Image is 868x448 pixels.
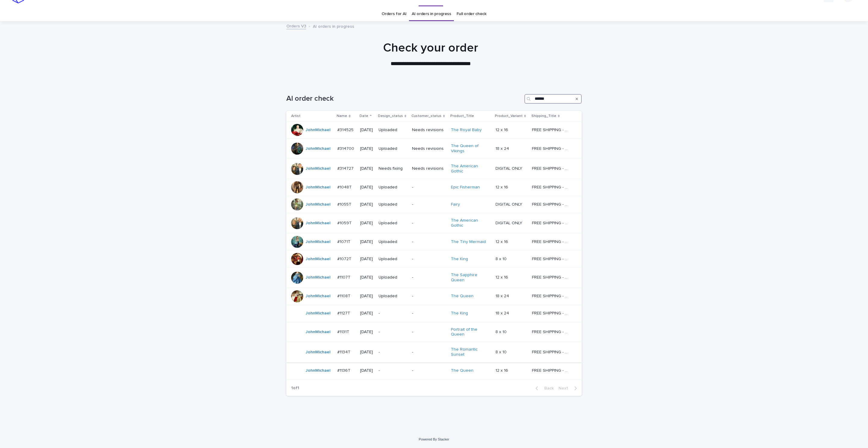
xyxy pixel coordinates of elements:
[451,347,489,357] a: The Romantic Sunset
[379,350,407,355] p: -
[337,219,353,226] p: #1059T
[360,368,374,373] p: [DATE]
[532,126,571,133] p: FREE SHIPPING - preview in 1-2 business days, after your approval delivery will take 5-10 b.d.
[495,113,523,119] p: Product_Variant
[532,184,571,190] p: FREE SHIPPING - preview in 1-2 business days, after your approval delivery will take 5-10 b.d.
[360,146,374,151] p: [DATE]
[532,349,571,355] p: FREE SHIPPING - preview in 1-2 business days, after your approval delivery will take 5-10 b.d.
[360,128,374,133] p: [DATE]
[306,166,330,171] a: JohnMichael
[532,328,571,335] p: FREE SHIPPING - preview in 1-2 business days, after your approval delivery will take 5-10 b.d.
[306,239,330,245] a: JohnMichael
[286,342,582,362] tr: JohnMichael #1134T#1134T [DATE]--The Romantic Sunset 8 x 108 x 10 FREE SHIPPING - preview in 1-2 ...
[379,257,407,262] p: Uploaded
[412,185,446,190] p: -
[532,219,571,226] p: FREE SHIPPING - preview in 1-2 business days, after your approval delivery will take 5-10 b.d.
[360,311,374,316] p: [DATE]
[337,367,352,373] p: #1136T
[532,145,571,151] p: FREE SHIPPING - preview in 1-2 business days, after your approval delivery will take 5-10 b.d.
[306,350,330,355] a: JohnMichael
[412,221,446,226] p: -
[286,139,582,159] tr: JohnMichael #314700#314700 [DATE]UploadedNeeds revisionsThe Queen of Vikings 18 x 2418 x 24 FREE ...
[451,273,489,283] a: The Sapphire Queen
[412,166,446,171] p: Needs revisions
[412,146,446,151] p: Needs revisions
[451,128,482,133] a: The Royal Baby
[286,22,306,29] a: Orders V3
[286,94,522,103] h1: AI order check
[382,7,406,21] a: Orders for AI
[495,255,508,262] p: 8 x 10
[524,94,582,104] div: Search
[313,23,354,29] p: AI orders in progress
[306,146,330,151] a: JohnMichael
[306,202,330,207] a: JohnMichael
[291,113,300,119] p: Artist
[412,275,446,280] p: -
[306,368,330,373] a: JohnMichael
[412,128,446,133] p: Needs revisions
[286,362,582,379] tr: JohnMichael #1136T#1136T [DATE]--The Queen 12 x 1612 x 16 FREE SHIPPING - preview in 1-2 business...
[306,221,330,226] a: JohnMichael
[451,144,489,154] a: The Queen of Vikings
[412,311,446,316] p: -
[495,310,510,316] p: 18 x 24
[286,159,582,179] tr: JohnMichael #314727#314727 [DATE]Needs fixingNeeds revisionsThe American Gothic DIGITAL ONLYDIGIT...
[451,327,489,337] a: Portrait of the Queen
[532,165,571,171] p: FREE SHIPPING - preview in 1-2 business days, after your approval delivery will take 5-10 b.d.
[360,294,374,299] p: [DATE]
[286,213,582,233] tr: JohnMichael #1059T#1059T [DATE]Uploaded-The American Gothic DIGITAL ONLYDIGITAL ONLY FREE SHIPPIN...
[412,294,446,299] p: -
[360,221,374,226] p: [DATE]
[337,126,355,133] p: #314525
[360,113,368,119] p: Date
[286,381,304,396] p: 1 of 1
[306,311,330,316] a: JohnMichael
[379,294,407,299] p: Uploaded
[451,218,489,228] a: The American Gothic
[286,305,582,322] tr: JohnMichael #1127T#1127T [DATE]--The King 18 x 2418 x 24 FREE SHIPPING - preview in 1-2 business ...
[541,386,554,390] span: Back
[379,330,407,335] p: -
[419,437,449,441] a: Powered By Stacker
[337,292,352,299] p: #1108T
[337,238,352,245] p: #1071T
[379,146,407,151] p: Uploaded
[451,257,468,262] a: The King
[495,367,509,373] p: 12 x 16
[360,257,374,262] p: [DATE]
[360,185,374,190] p: [DATE]
[306,257,330,262] a: JohnMichael
[337,274,352,280] p: #1107T
[337,310,351,316] p: #1127T
[337,165,355,171] p: #314727
[412,202,446,207] p: -
[286,121,582,139] tr: JohnMichael #314525#314525 [DATE]UploadedNeeds revisionsThe Royal Baby 12 x 1612 x 16 FREE SHIPPI...
[556,386,582,391] button: Next
[532,274,571,280] p: FREE SHIPPING - preview in 1-2 business days, after your approval delivery will take 5-10 b.d.
[337,255,353,262] p: #1072T
[306,294,330,299] a: JohnMichael
[495,349,508,355] p: 8 x 10
[378,113,403,119] p: Design_status
[337,349,352,355] p: #1134T
[286,267,582,288] tr: JohnMichael #1107T#1107T [DATE]Uploaded-The Sapphire Queen 12 x 1612 x 16 FREE SHIPPING - preview...
[337,184,353,190] p: #1048T
[495,219,524,226] p: DIGITAL ONLY
[306,330,330,335] a: JohnMichael
[531,386,556,391] button: Back
[379,166,407,171] p: Needs fixing
[451,164,489,174] a: The American Gothic
[337,201,353,207] p: #1055T
[360,166,374,171] p: [DATE]
[379,368,407,373] p: -
[558,386,572,390] span: Next
[451,239,486,245] a: The Tiny Mermaid
[286,288,582,305] tr: JohnMichael #1108T#1108T [DATE]Uploaded-The Queen 18 x 2418 x 24 FREE SHIPPING - preview in 1-2 b...
[531,113,556,119] p: Shipping_Title
[306,128,330,133] a: JohnMichael
[411,113,442,119] p: Customer_status
[306,275,330,280] a: JohnMichael
[495,126,509,133] p: 12 x 16
[286,179,582,196] tr: JohnMichael #1048T#1048T [DATE]Uploaded-Epic Fisherman 12 x 1612 x 16 FREE SHIPPING - preview in ...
